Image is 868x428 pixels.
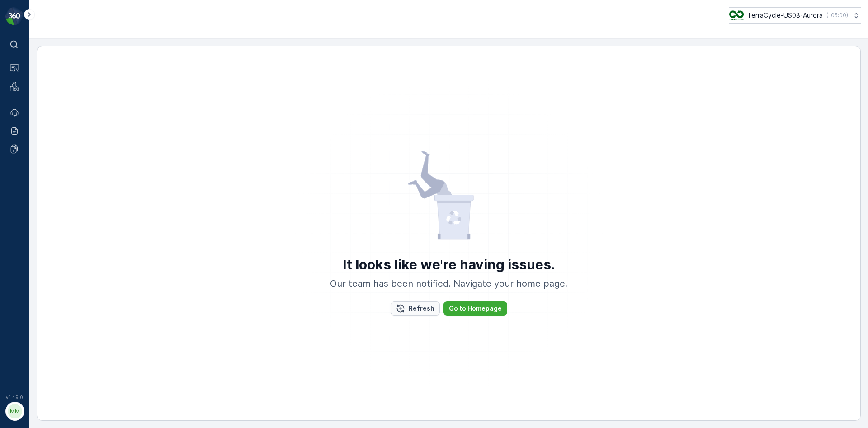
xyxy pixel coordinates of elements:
[729,7,861,24] button: TerraCycle-US08-Aurora(-05:00)
[826,12,848,19] p: ( -05:00 )
[449,304,502,313] p: Go to Homepage
[409,304,434,313] p: Refresh
[391,301,440,316] button: Refresh
[343,256,555,273] p: It looks like we're having issues.
[407,151,491,241] img: error
[291,75,607,392] img: background
[443,301,507,316] button: Go to Homepage
[8,404,22,418] div: MM
[5,7,24,25] img: logo
[5,402,24,421] button: MM
[747,11,823,20] p: TerraCycle-US08-Aurora
[5,394,24,400] span: v 1.49.0
[729,10,744,20] img: image_ci7OI47.png
[330,277,567,290] p: Our team has been notified. Navigate your home page.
